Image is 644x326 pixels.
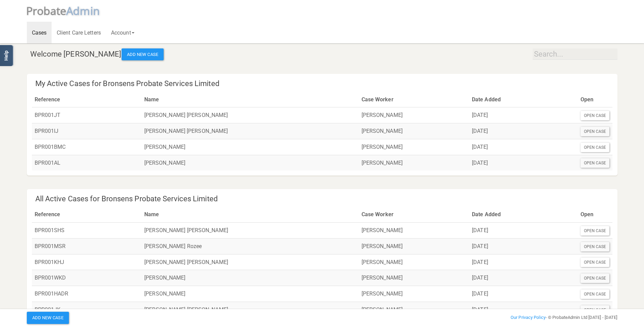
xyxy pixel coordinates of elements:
[73,3,99,18] span: dmin
[469,270,577,286] td: [DATE]
[581,158,610,168] div: Open Case
[359,254,469,270] td: [PERSON_NAME]
[142,254,359,270] td: [PERSON_NAME] [PERSON_NAME]
[511,315,546,320] a: Our Privacy Policy
[32,270,142,286] td: BPR001WKD
[359,107,469,123] td: [PERSON_NAME]
[106,22,140,43] a: Account
[32,254,142,270] td: BPR001KHJ
[32,123,142,139] td: BPR001IJ
[581,226,610,236] div: Open Case
[32,107,142,123] td: BPR001JT
[581,258,610,267] div: Open Case
[359,139,469,155] td: [PERSON_NAME]
[122,48,164,61] button: Add New Case
[32,302,142,318] td: BPR001JK
[52,22,106,43] a: Client Care Letters
[581,242,610,251] div: Open Case
[469,222,577,238] td: [DATE]
[142,207,359,222] th: Name
[142,123,359,139] td: [PERSON_NAME] [PERSON_NAME]
[581,289,610,299] div: Open Case
[142,302,359,318] td: [PERSON_NAME] [PERSON_NAME]
[142,270,359,286] td: [PERSON_NAME]
[35,80,612,88] h4: My Active Cases for Bronsens Probate Services Limited
[422,313,622,322] div: - © ProbateAdmin Ltd [DATE] - [DATE]
[66,3,100,18] span: A
[581,127,610,136] div: Open Case
[142,286,359,302] td: [PERSON_NAME]
[469,123,578,139] td: [DATE]
[581,111,610,120] div: Open Case
[359,238,469,254] td: [PERSON_NAME]
[359,286,469,302] td: [PERSON_NAME]
[469,207,577,222] th: Date Added
[32,286,142,302] td: BPR001HADR
[359,222,469,238] td: [PERSON_NAME]
[142,222,359,238] td: [PERSON_NAME] [PERSON_NAME]
[30,48,618,61] h4: Welcome [PERSON_NAME]
[469,286,577,302] td: [DATE]
[581,273,610,283] div: Open Case
[469,302,577,318] td: [DATE]
[142,155,359,170] td: [PERSON_NAME]
[581,305,610,315] div: Open Case
[469,155,578,170] td: [DATE]
[142,92,359,107] th: Name
[359,92,469,107] th: Case Worker
[32,207,142,222] th: Reference
[32,139,142,155] td: BPR001BMC
[469,107,578,123] td: [DATE]
[142,107,359,123] td: [PERSON_NAME] [PERSON_NAME]
[469,139,578,155] td: [DATE]
[27,312,69,324] button: Add New Case
[359,207,469,222] th: Case Worker
[581,143,610,152] div: Open Case
[578,92,612,107] th: Open
[469,92,578,107] th: Date Added
[359,270,469,286] td: [PERSON_NAME]
[359,123,469,139] td: [PERSON_NAME]
[533,48,618,60] input: Search...
[32,92,142,107] th: Reference
[32,155,142,170] td: BPR001AL
[359,302,469,318] td: [PERSON_NAME]
[32,238,142,254] td: BPR001MSR
[32,222,142,238] td: BPR001SHS
[26,3,67,18] span: P
[142,238,359,254] td: [PERSON_NAME] Rozee
[35,195,612,203] h4: All Active Cases for Bronsens Probate Services Limited
[578,207,612,222] th: Open
[27,22,52,43] a: Cases
[142,139,359,155] td: [PERSON_NAME]
[469,254,577,270] td: [DATE]
[33,3,67,18] span: robate
[359,155,469,170] td: [PERSON_NAME]
[469,238,577,254] td: [DATE]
